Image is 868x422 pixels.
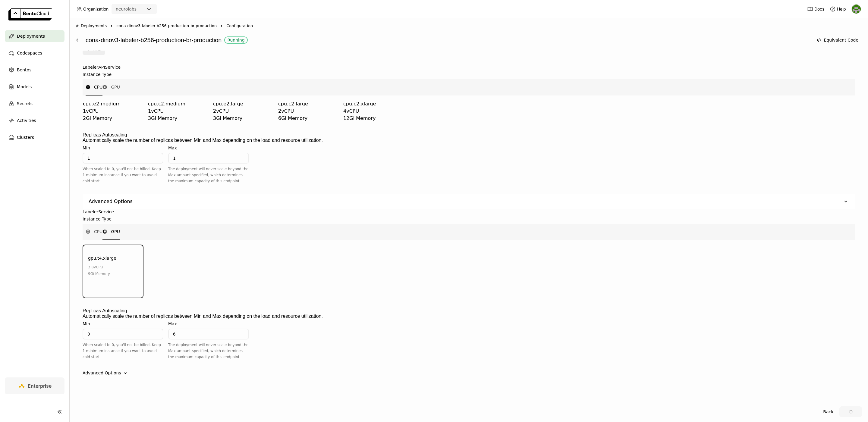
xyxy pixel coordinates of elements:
div: Running [227,38,244,42]
div: cpu.e2.large2vCPU3Gi Memory [213,100,273,122]
div: cpu.e2.large [213,100,273,108]
div: neurolabs [116,6,137,12]
div: When scaled to 0, you'll not be billed. Keep 1 minimum instance if you want to avoid cold start [83,342,163,360]
div: cpu.c2.medium [148,100,208,108]
div: Replicas Autoscaling [83,308,127,314]
div: 1 vCPU [148,108,208,115]
div: Max [168,145,177,150]
div: 2Gi Memory [83,115,143,122]
span: Configuration [226,23,253,29]
a: Deployments [5,30,64,42]
div: cpu.e2.medium1vCPU2Gi Memory [83,100,143,122]
div: Deployments [75,23,107,29]
div: 9Gi Memory [88,270,110,277]
img: Toby Thomas [852,5,861,14]
label: LabelerAPIService [83,65,855,70]
a: Models [5,81,64,93]
div: cpu.c2.xlarge [343,100,404,108]
span: Help [837,6,846,12]
div: Max [168,321,177,326]
div: cpu.c2.medium1vCPU3Gi Memory [148,100,208,122]
div: Automatically scale the number of replicas between Min and Max depending on the load and resource... [83,314,855,319]
div: Advanced Options [83,370,121,376]
div: Instance Type [83,217,112,221]
nav: Breadcrumbs navigation [75,23,862,29]
div: 1 vCPU [83,108,143,115]
svg: Right [109,23,114,28]
span: CPU [94,229,102,235]
svg: Right [219,23,224,28]
svg: Down [843,198,849,205]
div: Replicas Autoscaling [83,132,127,138]
div: Advanced Options [83,194,855,209]
div: 2 vCPU [278,108,338,115]
a: Clusters [5,131,64,143]
div: Min [83,321,90,326]
label: LabelerService [83,209,855,214]
a: Bentos [5,64,64,76]
button: Equivalent Code [813,35,862,45]
span: GPU [111,229,120,235]
span: Deployments [17,33,45,40]
div: 4 vCPU [343,108,404,115]
span: Deployments [81,23,107,29]
a: Docs [807,6,824,12]
div: 3.8 vCPU [88,264,110,270]
span: Enterprise [28,383,52,389]
span: Clusters [17,134,34,141]
span: Secrets [17,100,33,107]
div: 12Gi Memory [343,115,404,122]
div: cpu.c2.large [278,100,338,108]
div: cpu.c2.xlarge4vCPU12Gi Memory [343,100,404,122]
span: Organization [83,6,108,12]
div: Advanced Options [89,198,133,205]
div: The deployment will never scale beyond the Max amount specified, which determines the maximum cap... [168,342,249,360]
a: Enterprise [5,377,64,394]
div: gpu.t4.xlarge3.8vCPU9Gi Memory [83,245,143,298]
div: Help [830,6,846,12]
span: cona-dinov3-labeler-b256-production-br-production [116,23,217,29]
div: cona-dinov3-labeler-b256-production-br-production [86,34,810,46]
button: Back [819,406,837,417]
div: cpu.c2.large2vCPU6Gi Memory [278,100,338,122]
span: Bentos [17,66,31,73]
div: cpu.e2.medium [83,100,143,108]
div: When scaled to 0, you'll not be billed. Keep 1 minimum instance if you want to avoid cold start [83,166,163,184]
div: Min [83,145,90,150]
div: 3Gi Memory [148,115,208,122]
div: 6Gi Memory [278,115,338,122]
svg: Down [122,370,128,376]
span: Docs [814,6,824,12]
div: 2 vCPU [213,108,273,115]
a: Codespaces [5,47,64,59]
div: The deployment will never scale beyond the Max amount specified, which determines the maximum cap... [168,166,249,184]
span: CPU [94,84,102,90]
div: Instance Type [83,72,112,77]
input: Selected neurolabs. [137,6,138,12]
div: 3Gi Memory [213,115,273,122]
button: loading Update [839,406,862,417]
span: Models [17,83,32,90]
span: GPU [111,84,120,90]
img: logo [8,8,52,20]
a: Secrets [5,98,64,110]
div: Automatically scale the number of replicas between Min and Max depending on the load and resource... [83,138,855,143]
div: Advanced Options [83,370,855,376]
a: Activities [5,114,64,127]
span: Activities [17,117,36,124]
span: Codespaces [17,49,42,57]
div: gpu.t4.xlarge [88,255,116,261]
